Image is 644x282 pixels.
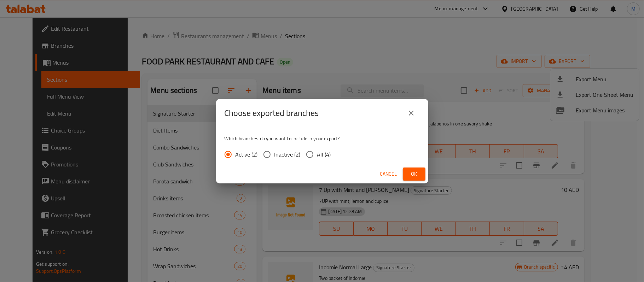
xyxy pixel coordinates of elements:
p: Which branches do you want to include in your export? [225,135,420,142]
span: Cancel [380,170,397,178]
button: Cancel [377,168,400,181]
span: Inactive (2) [274,150,301,159]
span: All (4) [317,150,331,159]
button: Ok [403,168,425,181]
button: close [403,105,420,122]
span: Active (2) [236,150,258,159]
h2: Choose exported branches [225,107,319,119]
span: Ok [408,170,420,178]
